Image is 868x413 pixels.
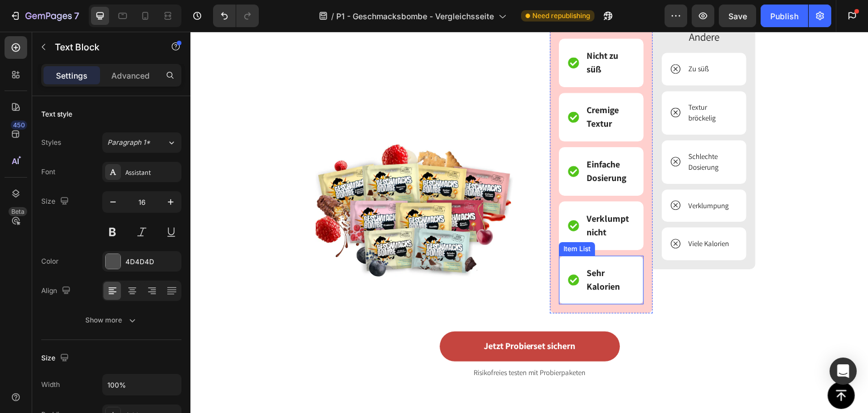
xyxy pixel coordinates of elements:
[41,256,59,266] div: Color
[498,169,539,180] p: Verklumpung
[498,119,545,141] p: Schlechte Dosierung
[125,167,179,178] div: Assistant
[190,32,868,413] iframe: Design area
[331,10,334,22] span: /
[56,70,88,81] p: Settings
[102,132,181,153] button: Paragraph 1*
[396,181,439,206] strong: Verklumpt nicht
[111,70,150,81] p: Advanced
[41,283,73,299] div: Align
[41,310,181,330] button: Show more
[41,167,55,177] div: Font
[498,32,518,43] p: Zu süß
[336,10,494,22] span: P1 - Geschmacksbombe - Vergleichsseite
[830,358,857,385] div: Open Intercom Messenger
[719,5,756,27] button: Save
[125,257,179,267] div: 4D4D4D
[107,137,150,148] span: Paragraph 1*
[396,235,429,261] strong: Sehr Kalorien
[5,5,84,27] button: 7
[11,121,27,130] div: 450
[114,335,564,347] p: Risikofreies testen mit Probierpaketen
[41,109,72,119] div: Text style
[103,375,181,395] input: Auto
[8,207,27,216] div: Beta
[41,351,71,366] div: Size
[213,5,259,27] div: Undo/Redo
[293,308,385,320] strong: Jetzt Probierset sichern
[85,315,138,326] div: Show more
[396,127,436,152] strong: Einfache Dosierung
[55,40,151,54] p: Text Block
[498,70,545,92] p: Textur bröckelig
[396,72,428,98] strong: Cremige Textur
[371,212,402,222] div: Item List
[41,194,71,209] div: Size
[74,9,79,23] p: 7
[249,300,429,330] a: Jetzt Probierset sichern
[728,11,747,21] span: Save
[41,380,60,390] div: Width
[770,10,798,22] div: Publish
[41,137,61,148] div: Styles
[498,206,539,218] p: Viele Kalorien
[761,5,808,27] button: Publish
[532,11,590,21] span: Need republishing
